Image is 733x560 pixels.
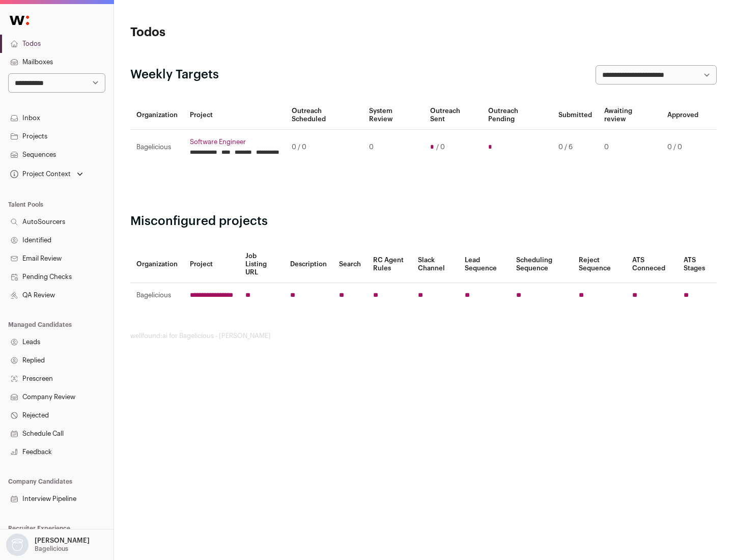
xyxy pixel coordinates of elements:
[35,537,90,545] p: [PERSON_NAME]
[4,534,92,556] button: Open dropdown
[661,101,704,130] th: Approved
[333,246,367,283] th: Search
[130,130,184,165] td: Bagelicious
[552,101,598,130] th: Submitted
[573,246,627,283] th: Reject Sequence
[130,246,184,283] th: Organization
[130,332,717,340] footer: wellfound:ai for Bagelicious - [PERSON_NAME]
[367,246,411,283] th: RC Agent Rules
[8,167,85,181] button: Open dropdown
[286,130,363,165] td: 0 / 0
[661,130,704,165] td: 0 / 0
[363,130,424,165] td: 0
[598,101,661,130] th: Awaiting review
[459,246,510,283] th: Lead Sequence
[239,246,284,283] th: Job Listing URL
[130,283,184,308] td: Bagelicious
[598,130,661,165] td: 0
[6,534,29,556] img: nopic.png
[184,246,239,283] th: Project
[8,170,71,178] div: Project Context
[190,138,279,146] a: Software Engineer
[678,246,717,283] th: ATS Stages
[510,246,573,283] th: Scheduling Sequence
[4,10,35,31] img: Wellfound
[130,101,184,130] th: Organization
[412,246,459,283] th: Slack Channel
[424,101,483,130] th: Outreach Sent
[130,24,326,41] h1: Todos
[363,101,424,130] th: System Review
[184,101,286,130] th: Project
[284,246,333,283] th: Description
[482,101,552,130] th: Outreach Pending
[130,213,717,230] h2: Misconfigured projects
[130,67,219,83] h2: Weekly Targets
[626,246,677,283] th: ATS Conneced
[552,130,598,165] td: 0 / 6
[286,101,363,130] th: Outreach Scheduled
[436,143,445,151] span: / 0
[35,545,68,553] p: Bagelicious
